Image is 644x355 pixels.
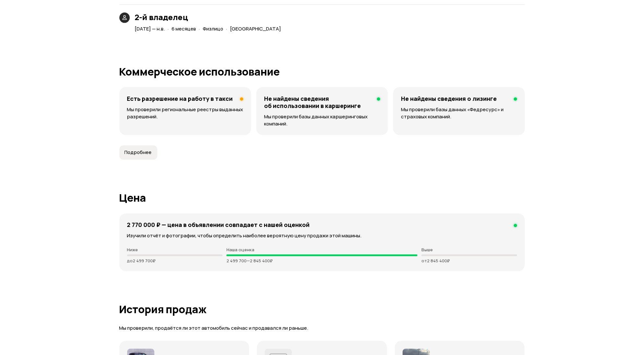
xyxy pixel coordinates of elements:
p: Ниже [127,247,223,253]
span: · [168,23,169,34]
p: Мы проверили базы данных каршеринговых компаний. [264,113,380,127]
span: 6 месяцев [172,25,196,32]
span: [DATE] — н.в. [135,25,165,32]
p: от 2 845 400 ₽ [421,258,517,264]
span: Подробнее [125,149,152,156]
p: Мы проверили региональные реестры выданных разрешений. [127,106,243,120]
h4: Есть разрешение на работу в такси [127,95,233,102]
h1: История продаж [119,304,525,315]
button: Подробнее [119,146,157,160]
h1: Цена [119,192,525,204]
h3: 2-й владелец [135,13,284,22]
p: Выше [421,247,517,253]
p: Наша оценка [226,247,418,253]
h4: 2 770 000 ₽ — цена в объявлении cовпадает с нашей оценкой [127,221,310,229]
p: Мы проверили базы данных «Федресурс» и страховых компаний. [401,106,517,120]
span: [GEOGRAPHIC_DATA] [230,25,281,32]
span: · [226,23,228,34]
p: Изучили отчёт и фотографии, чтобы определить наиболее вероятную цену продажи этой машины. [127,232,517,240]
p: 2 499 700 — 2 845 400 ₽ [226,258,418,264]
p: до 2 499 700 ₽ [127,258,223,264]
p: Мы проверили, продаётся ли этот автомобиль сейчас и продавался ли раньше. [119,325,525,332]
h1: Коммерческое использование [119,66,525,77]
h4: Не найдены сведения о лизинге [401,95,497,102]
span: · [199,23,200,34]
span: Физлицо [203,25,224,32]
h4: Не найдены сведения об использовании в каршеринге [264,95,372,109]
